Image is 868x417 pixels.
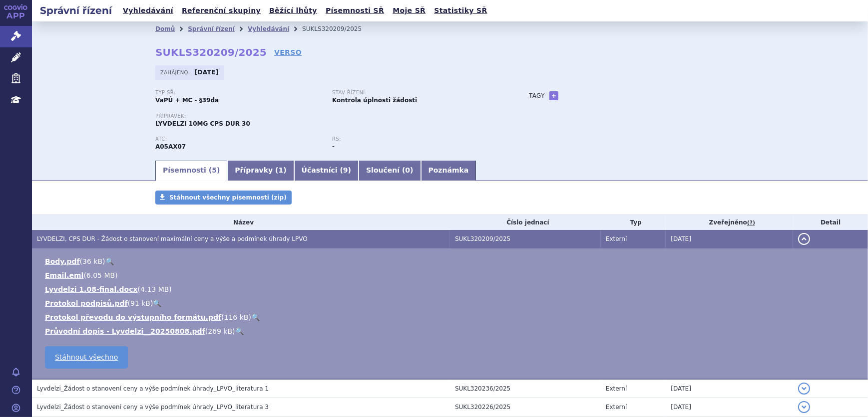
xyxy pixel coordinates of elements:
span: 36 kB [82,257,102,265]
th: Zveřejněno [666,215,793,230]
p: Přípravek: [155,113,509,119]
strong: SELADELPAR [155,143,186,150]
li: ( ) [45,256,858,266]
td: [DATE] [666,230,793,248]
span: 4.13 MB [140,285,169,293]
p: Stav řízení: [332,90,499,96]
a: Lyvdelzi 1.08-final.docx [45,285,138,293]
a: + [549,91,558,100]
p: ATC: [155,136,322,142]
li: ( ) [45,270,858,280]
a: 🔍 [105,257,114,265]
th: Typ [601,215,666,230]
a: Body.pdf [45,257,80,265]
span: 116 kB [224,313,249,321]
td: SUKL320209/2025 [450,230,601,248]
span: 5 [212,166,217,174]
a: 🔍 [153,299,161,307]
a: Email.eml [45,271,83,279]
span: Externí [606,385,627,392]
strong: [DATE] [195,69,219,76]
h3: Tagy [529,90,545,102]
th: Název [32,215,450,230]
a: Protokol podpisů.pdf [45,299,128,307]
td: [DATE] [666,398,793,417]
a: 🔍 [251,313,260,321]
button: detail [798,383,810,395]
a: Správní řízení [188,25,235,32]
span: 91 kB [130,299,150,307]
button: detail [798,401,810,413]
p: Typ SŘ: [155,90,322,96]
span: 1 [279,166,284,174]
li: ( ) [45,326,858,336]
strong: Kontrola úplnosti žádosti [332,97,417,104]
span: 0 [405,166,410,174]
span: 6.05 MB [86,271,115,279]
a: Účastníci (9) [294,161,359,181]
span: Externí [606,404,627,411]
span: 269 kB [208,327,232,335]
strong: - [332,143,335,150]
span: 9 [343,166,348,174]
a: Běžící lhůty [266,4,320,17]
a: 🔍 [235,327,244,335]
span: Stáhnout všechny písemnosti (zip) [169,194,287,201]
strong: SUKLS320209/2025 [155,46,267,58]
a: Statistiky SŘ [431,4,490,17]
th: Detail [793,215,868,230]
h2: Správní řízení [32,3,120,17]
a: Stáhnout všechno [45,346,128,369]
a: Písemnosti SŘ [323,4,387,17]
a: Domů [155,25,175,32]
a: Písemnosti (5) [155,161,227,181]
a: Poznámka [421,161,476,181]
a: Přípravky (1) [227,161,294,181]
li: ( ) [45,312,858,322]
strong: VaPÚ + MC - §39da [155,97,219,104]
a: Protokol převodu do výstupního formátu.pdf [45,313,221,321]
span: Externí [606,235,627,242]
span: Lyvdelzi_Žádost o stanovení ceny a výše podmínek úhrady_LPVO_literatura 1 [37,385,269,392]
span: Zahájeno: [160,68,192,76]
span: LYVDELZI, CPS DUR - Žádost o stanovení maximální ceny a výše a podmínek úhrady LPVO [37,235,308,242]
td: SUKL320226/2025 [450,398,601,417]
p: RS: [332,136,499,142]
a: Vyhledávání [120,4,176,17]
th: Číslo jednací [450,215,601,230]
li: SUKLS320209/2025 [302,21,375,36]
a: Moje SŘ [390,4,429,17]
a: Referenční skupiny [179,4,264,17]
a: Stáhnout všechny písemnosti (zip) [155,191,292,205]
li: ( ) [45,284,858,294]
a: Vyhledávání [248,25,289,32]
a: Sloučení (0) [359,161,421,181]
abbr: (?) [747,219,755,226]
span: LYVDELZI 10MG CPS DUR 30 [155,120,250,127]
button: detail [798,233,810,245]
span: Lyvdelzi_Žádost o stanovení ceny a výše podmínek úhrady_LPVO_literatura 3 [37,404,269,411]
td: SUKL320236/2025 [450,379,601,398]
td: [DATE] [666,379,793,398]
a: VERSO [274,47,302,57]
a: Průvodní dopis - Lyvdelzi__20250808.pdf [45,327,205,335]
li: ( ) [45,298,858,308]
